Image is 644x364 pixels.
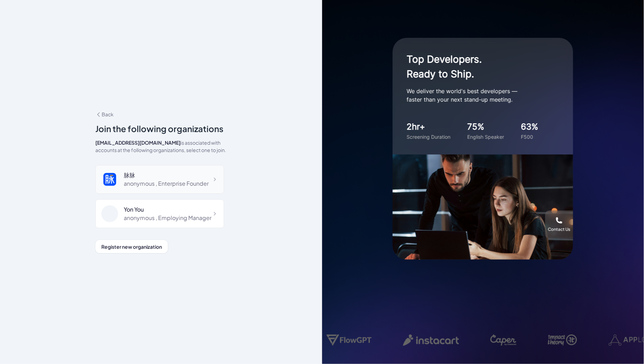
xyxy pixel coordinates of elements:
p: We deliver the world's best developers — faster than your next stand-up meeting. [407,87,547,104]
div: English Speaker [467,133,504,140]
div: 2hr+ [407,121,450,133]
span: [EMAIL_ADDRESS][DOMAIN_NAME] [95,139,181,146]
div: 脉脉 [124,171,209,179]
span: Register new organization [101,243,162,250]
div: Contact Us [548,227,570,232]
div: Join the following organizations [95,122,227,135]
span: Back [95,111,114,117]
div: anonymous , Enterprise Founder [124,179,209,188]
div: Screening Duration [407,133,450,140]
h1: Top Developers. Ready to Ship. [407,52,547,81]
button: Contact Us [545,211,573,239]
div: 63% [521,121,538,133]
div: F500 [521,133,538,140]
button: Register new organization [95,240,168,253]
div: Yon You [124,205,211,214]
div: anonymous , Employing Manager [124,214,211,222]
img: 80967ddf4b6a4510a9da727e4537f5c9.png [101,171,118,188]
div: 75% [467,121,504,133]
